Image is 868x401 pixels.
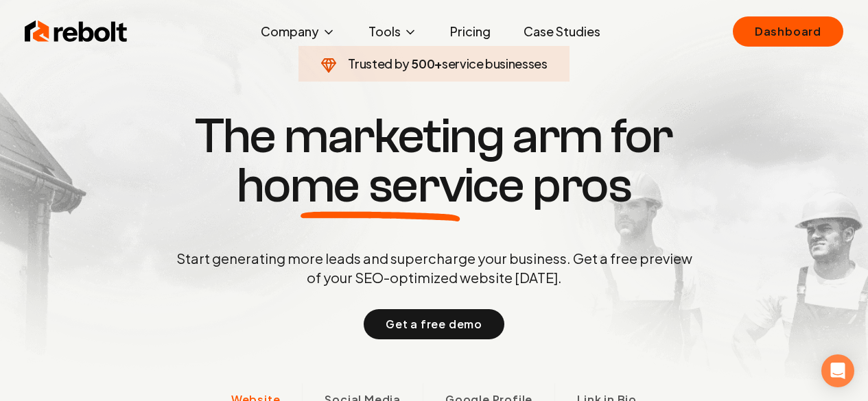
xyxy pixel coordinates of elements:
span: service businesses [442,56,548,71]
span: Trusted by [348,56,409,71]
span: home service [237,161,524,210]
h1: The marketing arm for pros [105,112,764,210]
p: Start generating more leads and supercharge your business. Get a free preview of your SEO-optimiz... [174,249,695,287]
a: Pricing [439,18,502,45]
button: Get a free demo [364,309,504,339]
a: Dashboard [733,16,843,47]
div: Open Intercom Messenger [821,354,854,387]
button: Company [250,18,347,45]
a: Case Studies [513,18,611,45]
span: + [434,56,442,71]
img: Rebolt Logo [25,18,128,45]
span: 500 [411,54,434,73]
button: Tools [357,18,428,45]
